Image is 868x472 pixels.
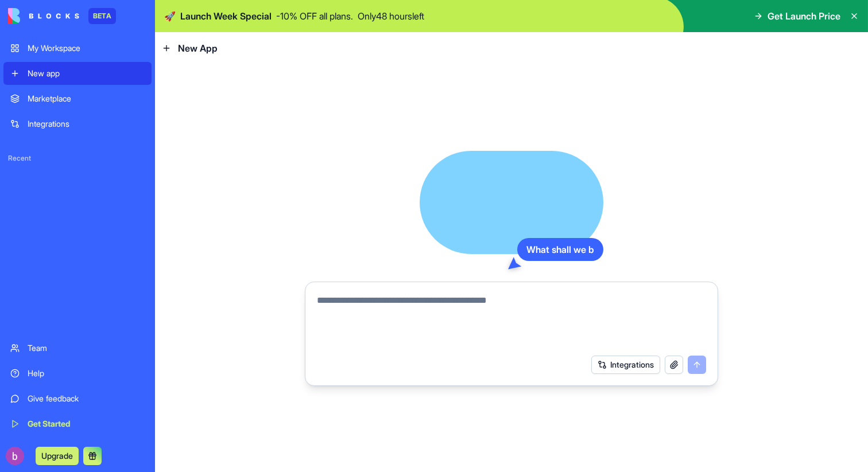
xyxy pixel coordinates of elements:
[164,9,176,23] span: 🚀
[3,337,152,360] a: Team
[276,9,353,23] p: - 10 % OFF all plans.
[28,68,145,79] div: New app
[36,447,79,465] button: Upgrade
[8,8,79,24] img: logo
[6,447,24,465] img: ACg8ocLUzD5xe6s7YL0iooiWYDWLWB7FF5czTPRttaky4YFCyKt7fw=s96-c
[28,118,145,130] div: Integrations
[358,9,424,23] p: Only 48 hours left
[178,41,218,55] span: New App
[3,112,152,135] a: Integrations
[3,37,152,60] a: My Workspace
[28,393,145,404] div: Give feedback
[28,42,145,54] div: My Workspace
[768,9,840,23] span: Get Launch Price
[8,8,116,24] a: BETA
[591,356,660,374] button: Integrations
[28,342,145,354] div: Team
[88,8,116,24] div: BETA
[3,87,152,110] a: Marketplace
[180,9,272,23] span: Launch Week Special
[3,154,152,163] span: Recent
[517,238,603,261] div: What shall we b
[3,62,152,85] a: New app
[3,387,152,410] a: Give feedback
[28,93,145,104] div: Marketplace
[3,412,152,435] a: Get Started
[3,362,152,385] a: Help
[28,368,145,379] div: Help
[28,418,145,430] div: Get Started
[36,450,79,461] a: Upgrade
